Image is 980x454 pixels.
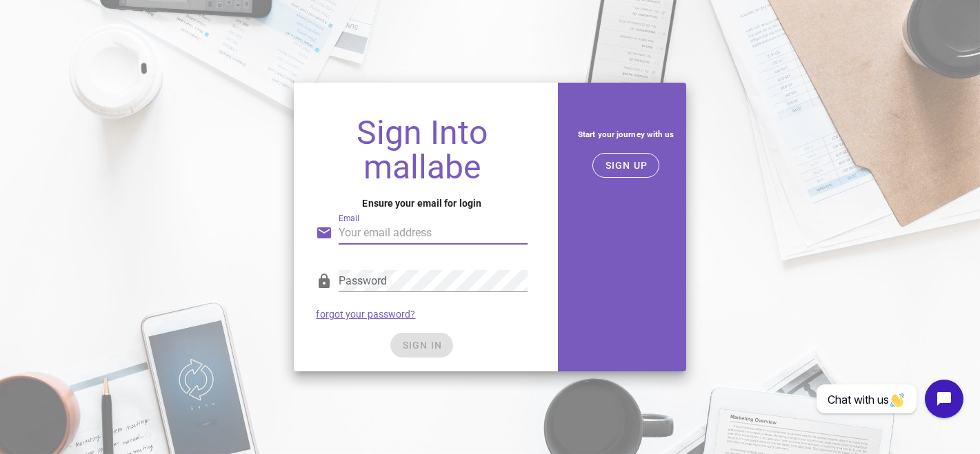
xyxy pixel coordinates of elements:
a: forgot your password? [316,309,415,320]
input: Your email address [339,222,528,244]
span: SIGN UP [604,160,648,171]
h4: Ensure your email for login [316,196,528,211]
label: Email [339,214,359,224]
h5: Start your journey with us [577,127,674,142]
h1: Sign Into mallabe [316,116,528,185]
button: SIGN UP [592,153,659,178]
